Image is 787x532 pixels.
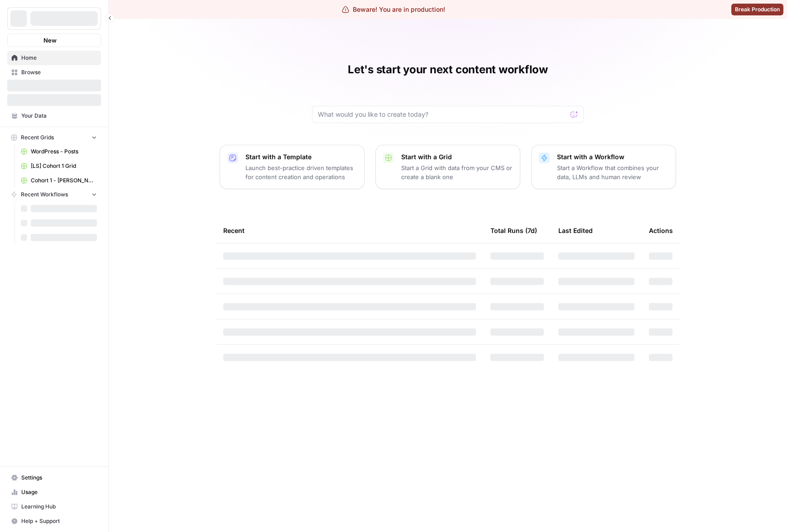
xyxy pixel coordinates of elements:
[7,514,101,528] button: Help + Support
[31,147,97,156] span: WordPress - Posts
[17,144,101,159] a: WordPress - Posts
[21,133,54,142] span: Recent Grids
[7,131,101,144] button: Recent Grids
[731,4,783,15] button: Break Production
[7,51,101,65] a: Home
[21,474,97,482] span: Settings
[43,36,57,45] span: New
[21,112,97,120] span: Your Data
[490,218,537,243] div: Total Runs (7d)
[21,54,97,62] span: Home
[531,145,676,189] button: Start with a WorkflowStart a Workflow that combines your data, LLMs and human review
[318,110,567,119] input: What would you like to create today?
[21,488,97,496] span: Usage
[401,163,513,181] p: Start a Grid with data from your CMS or create a blank one
[220,145,365,189] button: Start with a TemplateLaunch best-practice driven templates for content creation and operations
[557,163,668,181] p: Start a Workflow that combines your data, LLMs and human review
[7,33,101,47] button: New
[558,218,593,243] div: Last Edited
[31,162,97,170] span: [LS] Cohort 1 Grid
[342,5,445,14] div: Beware! You are in production!
[245,152,357,161] p: Start with a Template
[21,503,97,511] span: Learning Hub
[735,5,780,14] span: Break Production
[7,188,101,201] button: Recent Workflows
[21,517,97,525] span: Help + Support
[649,218,673,243] div: Actions
[17,173,101,188] a: Cohort 1 - [PERSON_NAME]
[17,159,101,173] a: [LS] Cohort 1 Grid
[7,109,101,123] a: Your Data
[21,68,97,76] span: Browse
[557,152,668,161] p: Start with a Workflow
[223,218,476,243] div: Recent
[21,190,68,199] span: Recent Workflows
[7,485,101,499] a: Usage
[245,163,357,181] p: Launch best-practice driven templates for content creation and operations
[7,65,101,80] a: Browse
[348,62,548,77] h1: Let's start your next content workflow
[7,470,101,485] a: Settings
[401,152,513,161] p: Start with a Grid
[7,499,101,514] a: Learning Hub
[31,176,97,185] span: Cohort 1 - [PERSON_NAME]
[375,145,520,189] button: Start with a GridStart a Grid with data from your CMS or create a blank one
